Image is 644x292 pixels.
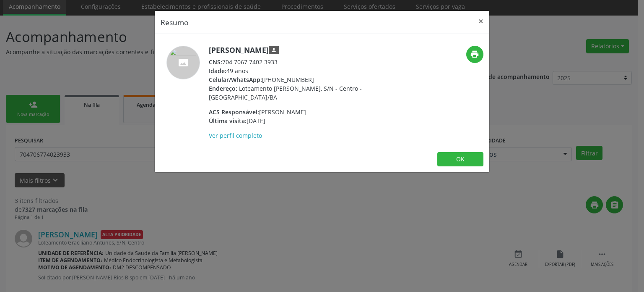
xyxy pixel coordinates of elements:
[209,132,262,139] a: Ver perfil completo
[209,66,372,75] div: 49 anos
[209,58,372,66] div: 704 7067 7402 3933
[209,46,372,55] h5: [PERSON_NAME]
[209,58,222,66] span: CNS:
[209,76,262,84] span: Celular/WhatsApp:
[209,108,372,116] div: [PERSON_NAME]
[209,75,372,84] div: [PHONE_NUMBER]
[209,84,237,92] span: Endereço:
[466,46,483,63] button: print
[271,47,277,53] i: person
[161,17,189,28] h5: Resumo
[209,117,247,125] span: Última visita:
[209,67,226,75] span: Idade:
[269,46,279,55] span: Responsável
[470,50,479,59] i: print
[209,108,259,116] span: ACS Responsável:
[209,116,372,125] div: [DATE]
[209,84,362,101] span: Loteamento [PERSON_NAME], S/N - Centro - [GEOGRAPHIC_DATA]/BA
[166,46,200,79] img: accompaniment
[473,11,489,32] button: Close
[437,152,483,166] button: OK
